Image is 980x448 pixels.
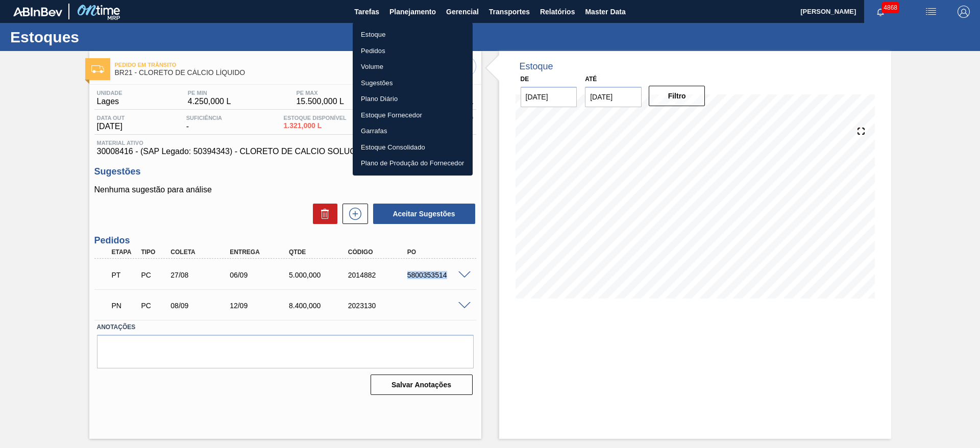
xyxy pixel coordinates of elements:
a: Volume [353,59,473,75]
a: Sugestões [353,75,473,91]
a: Estoque Fornecedor [353,107,473,123]
a: Estoque [353,27,473,43]
a: Plano de Produção do Fornecedor [353,155,473,171]
a: Estoque Consolidado [353,139,473,156]
a: Pedidos [353,43,473,59]
a: Garrafas [353,123,473,139]
a: Plano Diário [353,91,473,107]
